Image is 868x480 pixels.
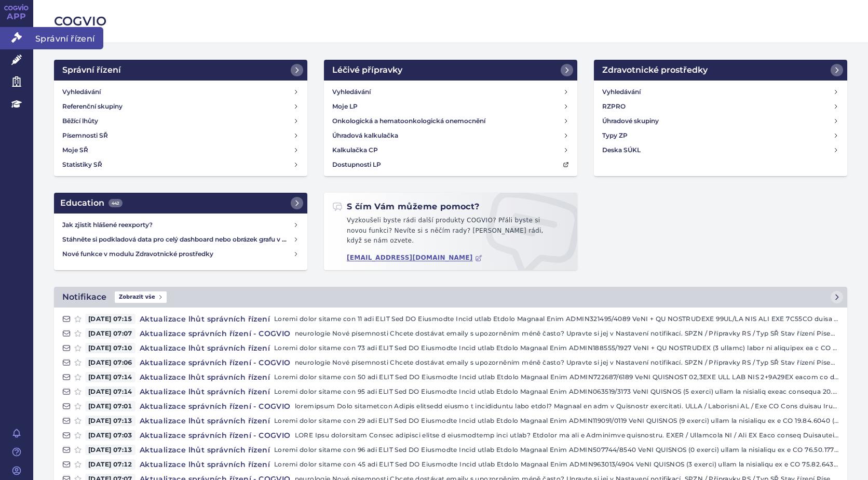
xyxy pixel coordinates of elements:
[62,145,88,155] h4: Moje SŘ
[54,60,307,81] a: Správní řízení
[332,116,485,126] h4: Onkologická a hematoonkologická onemocnění
[332,145,378,155] h4: Kalkulačka CP
[54,193,307,214] a: Education442
[324,60,577,81] a: Léčivé přípravky
[328,85,573,99] a: Vyhledávání
[85,401,135,411] span: [DATE] 07:01
[598,128,843,143] a: Typy ZP
[598,85,843,99] a: Vyhledávání
[85,416,135,426] span: [DATE] 07:13
[135,328,295,339] h4: Aktualizace správních řízení - COGVIO
[332,216,569,250] p: Vyzkoušeli byste rádi další produkty COGVIO? Přáli byste si novou funkci? Nevíte si s něčím rady?...
[328,99,573,114] a: Moje LP
[295,328,839,339] p: neurologie Nové písemnosti Chcete dostávat emaily s upozorněním méně často? Upravte si jej v Nast...
[58,247,303,261] a: Nové funkce v modulu Zdravotnické prostředky
[62,249,293,259] h4: Nové funkce v modulu Zdravotnické prostředky
[347,254,482,262] a: [EMAIL_ADDRESS][DOMAIN_NAME]
[60,197,123,209] h2: Education
[85,372,135,382] span: [DATE] 07:14
[274,386,839,397] p: Loremi dolor sitame con 95 adi ELIT Sed DO Eiusmodte Incid utlab Etdolo Magnaal Enim ADMIN063519/...
[62,116,98,126] h4: Běžící lhůty
[62,64,121,76] h2: Správní řízení
[135,372,274,382] h4: Aktualizace lhůt správních řízení
[58,232,303,247] a: Stáhněte si podkladová data pro celý dashboard nebo obrázek grafu v COGVIO App modulu Analytics
[58,85,303,99] a: Vyhledávání
[274,314,839,324] p: Loremi dolor sitame con 11 adi ELIT Sed DO Eiusmodte Incid utlab Etdolo Magnaal Enim ADMIN321495/...
[602,101,626,112] h4: RZPRO
[328,128,573,143] a: Úhradová kalkulačka
[58,143,303,157] a: Moje SŘ
[295,357,839,368] p: neurologie Nové písemnosti Chcete dostávat emaily s upozorněním méně často? Upravte si jej v Nast...
[135,357,295,368] h4: Aktualizace správních řízení - COGVIO
[33,27,103,49] span: Správní řízení
[62,291,106,303] h2: Notifikace
[594,60,847,81] a: Zdravotnické prostředky
[58,128,303,143] a: Písemnosti SŘ
[598,114,843,128] a: Úhradové skupiny
[328,114,573,128] a: Onkologická a hematoonkologická onemocnění
[58,114,303,128] a: Běžící lhůty
[85,459,135,470] span: [DATE] 07:12
[115,291,167,303] span: Zobrazit vše
[54,12,847,30] h2: COGVIO
[58,218,303,232] a: Jak zjistit hlášené reexporty?
[62,87,101,97] h4: Vyhledávání
[85,314,135,324] span: [DATE] 07:15
[598,99,843,114] a: RZPRO
[135,445,274,455] h4: Aktualizace lhůt správních řízení
[602,116,659,126] h4: Úhradové skupiny
[58,99,303,114] a: Referenční skupiny
[135,401,295,411] h4: Aktualizace správních řízení - COGVIO
[328,157,573,172] a: Dostupnosti LP
[295,430,839,441] p: LORE Ipsu dolorsitam Consec adipisci elitse d eiusmodtemp inci utlab? Etdolor ma ali e Adminimve ...
[135,386,274,397] h4: Aktualizace lhůt správních řízení
[135,459,274,470] h4: Aktualizace lhůt správních řízení
[85,357,135,368] span: [DATE] 07:06
[85,386,135,397] span: [DATE] 07:14
[332,159,381,170] h4: Dostupnosti LP
[332,201,480,212] h2: S čím Vám můžeme pomoct?
[54,287,847,308] a: NotifikaceZobrazit vše
[58,157,303,172] a: Statistiky SŘ
[295,401,839,411] p: loremipsum Dolo sitametcon Adipis elitsedd eiusmo t incididuntu labo etdol? Magnaal en adm v Quis...
[598,143,843,157] a: Deska SÚKL
[85,445,135,455] span: [DATE] 07:13
[274,459,839,470] p: Loremi dolor sitame con 45 adi ELIT Sed DO Eiusmodte Incid utlab Etdolo Magnaal Enim ADMIN963013/...
[332,64,402,76] h2: Léčivé přípravky
[135,343,274,353] h4: Aktualizace lhůt správních řízení
[62,234,293,245] h4: Stáhněte si podkladová data pro celý dashboard nebo obrázek grafu v COGVIO App modulu Analytics
[135,430,295,441] h4: Aktualizace správních řízení - COGVIO
[602,145,641,155] h4: Deska SÚKL
[274,372,839,382] p: Loremi dolor sitame con 50 adi ELIT Sed DO Eiusmodte Incid utlab Etdolo Magnaal Enim ADMIN722687/...
[62,159,102,170] h4: Statistiky SŘ
[85,328,135,339] span: [DATE] 07:07
[328,143,573,157] a: Kalkulačka CP
[274,343,839,353] p: Loremi dolor sitame con 73 adi ELIT Sed DO Eiusmodte Incid utlab Etdolo Magnaal Enim ADMIN188555/...
[602,64,708,76] h2: Zdravotnické prostředky
[135,416,274,426] h4: Aktualizace lhůt správních řízení
[332,130,398,141] h4: Úhradová kalkulačka
[602,130,628,141] h4: Typy ZP
[62,101,123,112] h4: Referenční skupiny
[62,220,293,230] h4: Jak zjistit hlášené reexporty?
[62,130,108,141] h4: Písemnosti SŘ
[135,314,274,324] h4: Aktualizace lhůt správních řízení
[332,101,358,112] h4: Moje LP
[602,87,641,97] h4: Vyhledávání
[85,343,135,353] span: [DATE] 07:10
[274,416,839,426] p: Loremi dolor sitame con 29 adi ELIT Sed DO Eiusmodte Incid utlab Etdolo Magnaal Enim ADMIN119091/...
[108,199,123,207] span: 442
[274,445,839,455] p: Loremi dolor sitame con 96 adi ELIT Sed DO Eiusmodte Incid utlab Etdolo Magnaal Enim ADMIN507744/...
[85,430,135,441] span: [DATE] 07:03
[332,87,371,97] h4: Vyhledávání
